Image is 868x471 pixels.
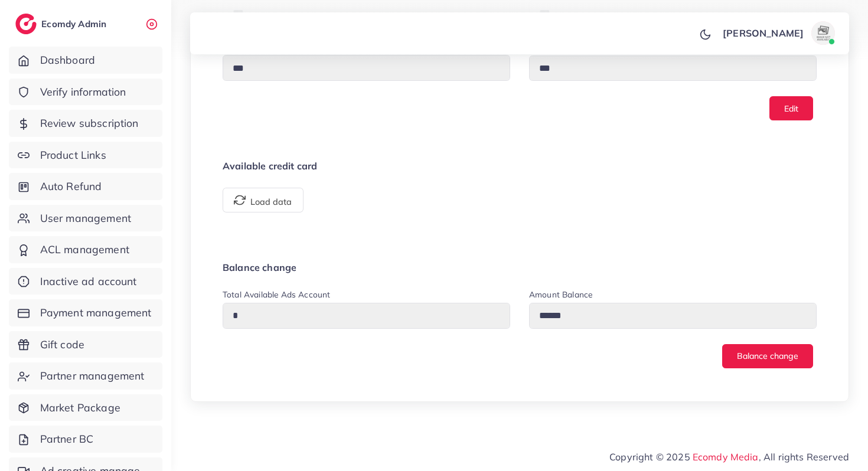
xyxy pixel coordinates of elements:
span: ACL management [40,242,129,257]
a: Verify information [9,78,162,106]
span: Dashboard [40,53,95,68]
a: ACL management [9,236,162,263]
img: logo [15,14,37,34]
h2: Ecomdy Admin [41,18,109,30]
a: Partner BC [9,426,162,453]
span: Load data [234,194,292,206]
span: Verify information [40,84,126,100]
span: Copyright © 2025 [609,450,849,464]
a: Partner management [9,362,162,390]
span: Inactive ad account [40,274,137,289]
span: Payment management [40,305,152,320]
a: [PERSON_NAME]avatar [716,21,840,45]
span: Market Package [40,400,120,416]
a: Review subscription [9,110,162,137]
label: Total available Ads Account [223,289,330,300]
h4: Available credit card [223,161,817,172]
h4: Balance change [223,262,817,273]
a: Market Package [9,394,162,421]
button: Balance change [722,344,813,368]
a: User management [9,205,162,232]
span: Partner management [40,368,145,384]
span: Auto Refund [40,179,102,194]
a: Product Links [9,142,162,169]
a: Payment management [9,299,162,326]
span: , All rights Reserved [759,450,849,464]
span: User management [40,211,131,226]
a: Dashboard [9,47,162,74]
span: Product Links [40,148,106,163]
a: logoEcomdy Admin [15,14,109,34]
button: Load data [223,188,304,212]
span: Partner BC [40,431,94,447]
a: Auto Refund [9,173,162,200]
p: [PERSON_NAME] [723,26,804,40]
a: Inactive ad account [9,268,162,295]
a: Ecomdy Media [693,451,759,463]
label: Amount balance [529,289,592,300]
button: Edit [769,96,813,120]
a: Gift code [9,331,162,358]
span: Gift code [40,337,84,352]
img: avatar [811,21,835,45]
span: Review subscription [40,116,139,131]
